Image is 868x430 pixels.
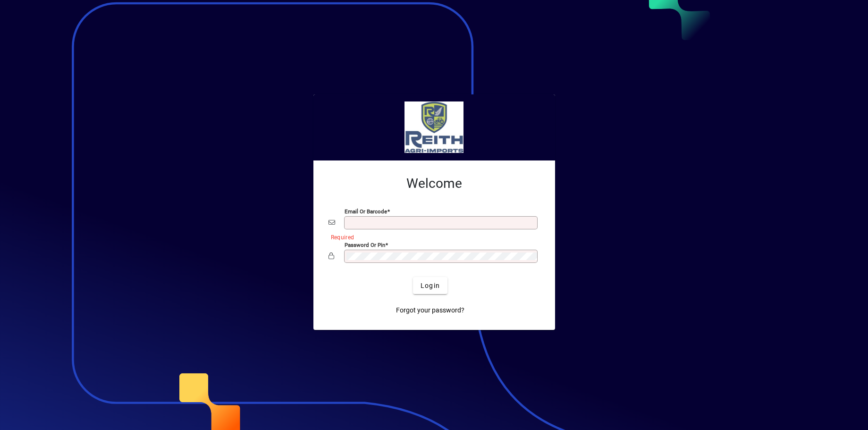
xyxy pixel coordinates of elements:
[421,281,440,291] span: Login
[392,302,468,319] a: Forgot your password?
[331,232,532,242] mat-error: Required
[345,242,385,248] mat-label: Password or Pin
[396,305,464,315] span: Forgot your password?
[329,176,540,192] h2: Welcome
[345,208,387,215] mat-label: Email or Barcode
[413,277,447,294] button: Login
